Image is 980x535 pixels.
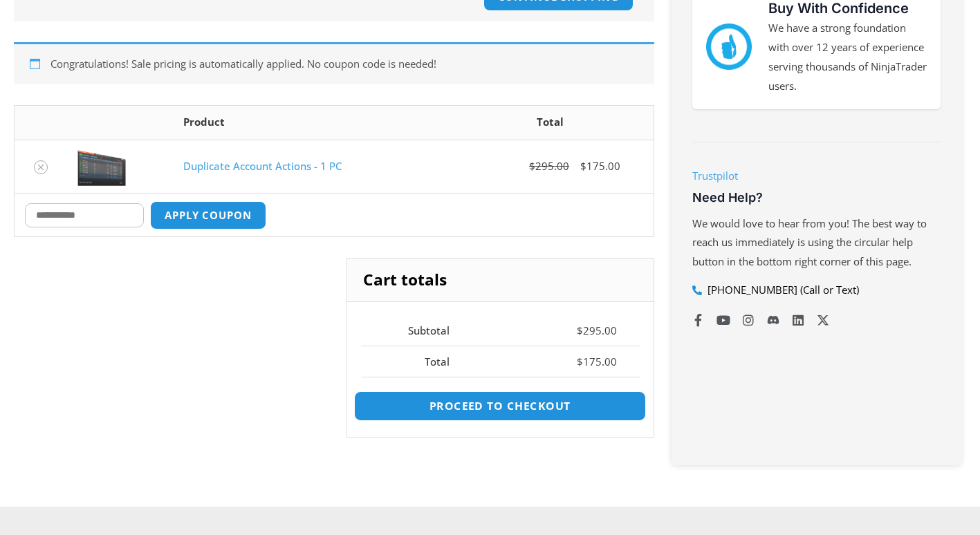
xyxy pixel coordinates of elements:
[529,159,535,173] span: $
[692,169,738,182] a: Trustpilot
[14,42,654,84] div: Congratulations! Sale pricing is automatically applied. No coupon code is needed!
[183,159,342,173] a: Duplicate Account Actions - 1 PC
[358,428,642,429] iframe: Secure payment input frame
[580,159,620,173] bdi: 175.00
[577,323,617,337] bdi: 295.00
[361,316,472,346] th: Subtotal
[347,259,653,301] h2: Cart totals
[768,19,927,95] p: We have a strong foundation with over 12 years of experience serving thousands of NinjaTrader users.
[150,201,266,229] button: Apply coupon
[529,159,569,173] bdi: 295.00
[704,281,859,300] span: [PHONE_NUMBER] (Call or Text)
[706,24,752,69] img: mark thumbs good 43913 | Affordable Indicators – NinjaTrader
[447,106,654,140] th: Total
[361,346,472,377] th: Total
[692,216,927,269] span: We would love to hear from you! The best way to reach us immediately is using the circular help b...
[577,323,583,337] span: $
[77,147,126,186] img: Screenshot 2024-08-26 15414455555 | Affordable Indicators – NinjaTrader
[354,391,647,421] a: Proceed to checkout
[173,106,447,140] th: Product
[577,355,583,368] span: $
[580,159,586,173] span: $
[577,355,617,368] bdi: 175.00
[34,160,48,174] a: Remove Duplicate Account Actions - 1 PC from cart
[692,189,941,205] h3: Need Help?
